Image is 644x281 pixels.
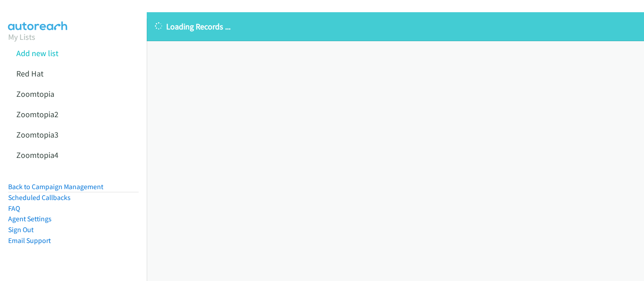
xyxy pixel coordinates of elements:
[16,150,58,160] a: Zoomtopia4
[8,236,51,245] a: Email Support
[8,214,52,223] a: Agent Settings
[8,182,103,191] a: Back to Campaign Management
[8,32,35,42] a: My Lists
[16,89,54,99] a: Zoomtopia
[16,48,58,58] a: Add new list
[16,109,58,119] a: Zoomtopia2
[16,129,58,140] a: Zoomtopia3
[8,204,20,213] a: FAQ
[8,193,71,202] a: Scheduled Callbacks
[16,68,43,79] a: Red Hat
[155,20,636,33] p: Loading Records ...
[8,225,34,234] a: Sign Out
